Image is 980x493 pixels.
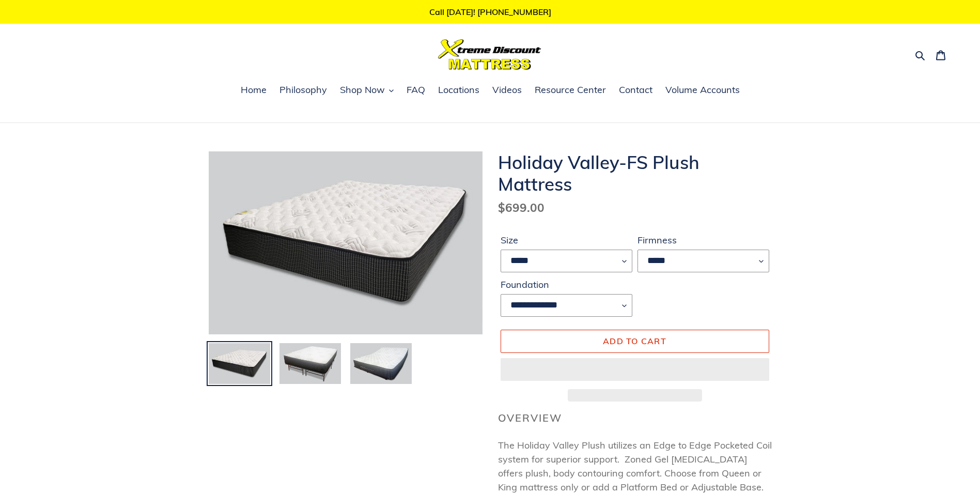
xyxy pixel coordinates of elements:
[208,342,271,386] img: Load image into Gallery viewer, Holiday Valley-FS Plush Mattress
[501,233,632,247] label: Size
[274,83,332,98] a: Philosophy
[349,342,413,386] img: Load image into Gallery viewer, Holiday Valley-FS Plush Mattress
[637,233,769,247] label: Firmness
[438,84,479,96] span: Locations
[492,84,522,96] span: Videos
[278,342,342,386] img: Load image into Gallery viewer, Holiday Valley-FS Plush Mattress
[209,151,483,334] img: Holiday Valley-FS Plush Mattress
[407,84,425,96] span: FAQ
[340,84,385,96] span: Shop Now
[236,83,272,98] a: Home
[501,278,632,291] label: Foundation
[614,83,658,98] a: Contact
[433,83,485,98] a: Locations
[438,39,541,70] img: Xtreme Discount Mattress
[498,151,772,195] h1: Holiday Valley-FS Plush Mattress
[660,83,745,98] a: Volume Accounts
[335,83,399,98] button: Shop Now
[279,84,327,96] span: Philosophy
[401,83,430,98] a: FAQ
[603,336,666,346] span: Add to cart
[619,84,652,96] span: Contact
[241,84,267,96] span: Home
[498,200,545,215] span: $699.00
[487,83,527,98] a: Videos
[530,83,611,98] a: Resource Center
[665,84,740,96] span: Volume Accounts
[498,412,772,424] h2: Overview
[501,330,769,352] button: Add to cart
[535,84,606,96] span: Resource Center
